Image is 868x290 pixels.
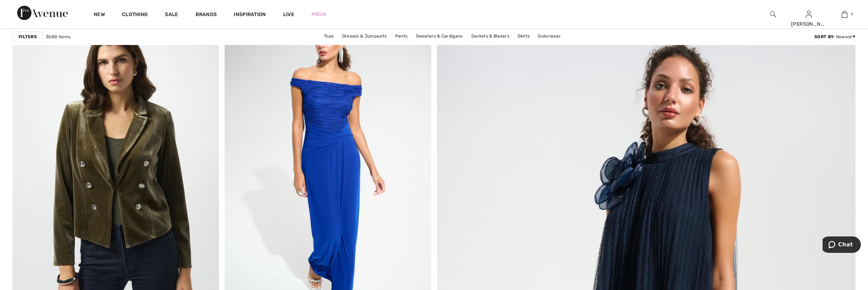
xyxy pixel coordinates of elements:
[312,11,326,18] a: Prom
[320,31,337,41] a: Tops
[19,34,37,40] strong: Filters
[467,31,513,41] a: Jackets & Blazers
[412,31,466,41] a: Sweaters & Cardigans
[94,11,105,19] a: New
[814,34,855,40] div: : Newest
[234,11,266,19] span: Inspiration
[122,11,148,19] a: Clothing
[842,10,848,19] img: My Bag
[46,34,70,40] span: 3088 items
[165,11,178,19] a: Sale
[791,20,826,28] div: [PERSON_NAME]
[283,11,294,18] a: Live
[770,10,776,19] img: search the website
[814,34,834,39] strong: Sort By
[534,31,564,41] a: Outerwear
[806,11,812,17] a: Sign In
[851,11,853,17] span: 1
[17,6,68,20] img: 1ère Avenue
[823,236,861,254] iframe: Opens a widget where you can chat to one of our agents
[392,31,411,41] a: Pants
[514,31,533,41] a: Skirts
[827,10,862,19] a: 1
[196,11,217,19] a: Brands
[339,31,391,41] a: Dresses & Jumpsuits
[806,10,812,19] img: My Info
